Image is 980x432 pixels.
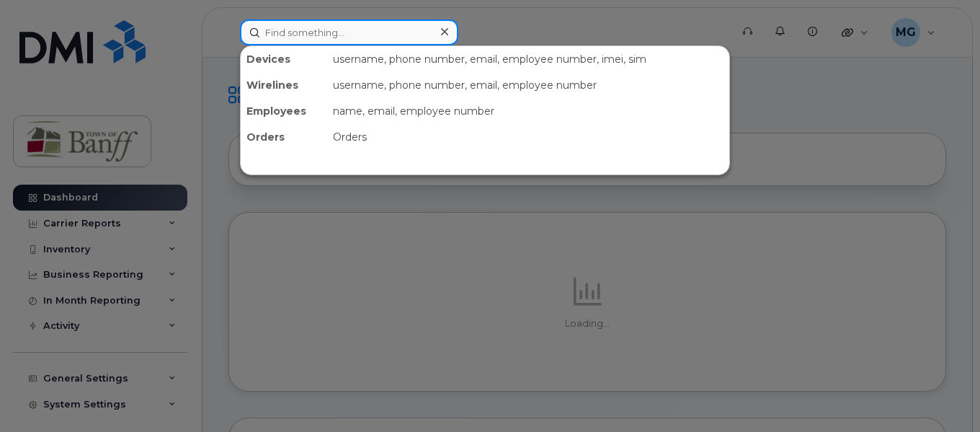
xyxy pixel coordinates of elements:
[241,124,327,150] div: Orders
[241,98,327,124] div: Employees
[241,72,327,98] div: Wirelines
[327,124,729,150] div: Orders
[327,46,729,72] div: username, phone number, email, employee number, imei, sim
[327,72,729,98] div: username, phone number, email, employee number
[327,98,729,124] div: name, email, employee number
[241,46,327,72] div: Devices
